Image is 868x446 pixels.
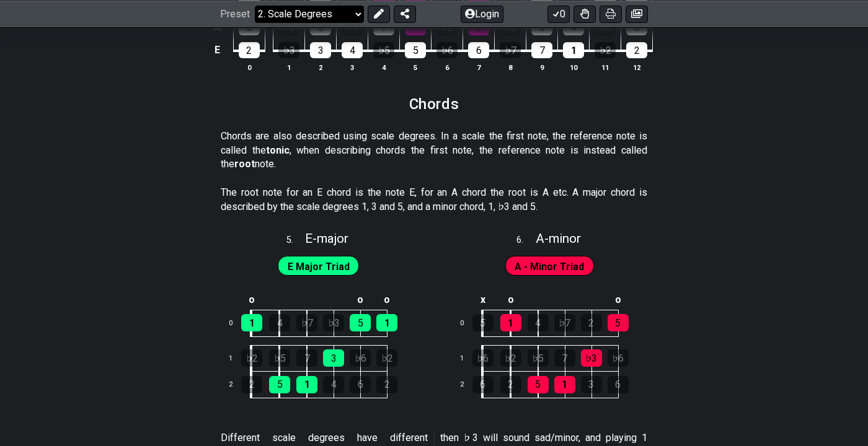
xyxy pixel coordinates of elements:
[497,290,525,310] td: o
[590,61,621,74] th: 11
[547,5,570,22] button: 0
[621,61,653,74] th: 12
[210,38,225,62] td: E
[500,42,521,58] div: ♭7
[581,349,602,367] div: ♭3
[626,5,648,22] button: Create image
[558,61,590,74] th: 10
[269,349,290,367] div: ♭5
[273,61,305,74] th: 1
[323,314,344,331] div: ♭3
[500,376,521,393] div: 2
[266,144,290,156] strong: tonic
[581,376,602,393] div: 3
[554,349,575,367] div: 7
[536,231,581,246] span: A - minor
[563,42,584,58] div: 1
[581,314,602,331] div: 2
[296,376,317,393] div: 1
[221,129,647,171] p: Chords are also described using scale degrees. In a scale the first note, the reference note is c...
[323,376,344,393] div: 4
[573,5,596,22] button: Toggle Dexterity for all fretkits
[350,349,371,367] div: ♭6
[500,314,521,331] div: 1
[595,42,616,58] div: ♭2
[278,42,299,58] div: ♭3
[600,5,622,22] button: Print
[305,61,337,74] th: 2
[432,61,463,74] th: 6
[350,314,371,331] div: 5
[453,345,482,372] td: 1
[495,61,526,74] th: 8
[626,42,647,58] div: 2
[241,349,262,367] div: ♭2
[468,42,489,58] div: 6
[472,314,494,331] div: 5
[500,349,521,367] div: ♭2
[233,61,265,74] th: 0
[604,290,631,310] td: o
[531,42,552,58] div: 7
[515,258,584,276] span: First enable full edit mode to edit
[286,234,305,247] span: 5 .
[255,5,364,22] select: Preset
[516,234,535,247] span: 6 .
[368,61,400,74] th: 4
[528,376,549,393] div: 5
[368,5,390,22] button: Edit Preset
[528,314,549,331] div: 4
[221,186,647,214] p: The root note for an E chord is the note E, for an A chord the root is A etc. A major chord is de...
[310,42,331,58] div: 3
[376,349,397,367] div: ♭2
[469,290,497,310] td: x
[305,231,348,246] span: E - major
[409,97,459,111] h2: Chords
[241,376,262,393] div: 2
[342,42,363,58] div: 4
[234,158,255,170] strong: root
[373,42,394,58] div: ♭5
[472,349,494,367] div: ♭6
[296,314,317,331] div: ♭7
[400,61,432,74] th: 5
[269,314,290,331] div: 4
[405,42,426,58] div: 5
[337,61,368,74] th: 3
[608,314,629,331] div: 5
[436,42,458,58] div: ♭6
[394,5,416,22] button: Share Preset
[221,310,251,336] td: 0
[453,372,482,398] td: 2
[463,61,495,74] th: 7
[376,314,397,331] div: 1
[237,290,266,310] td: o
[239,42,260,58] div: 2
[554,376,575,393] div: 1
[323,349,344,367] div: 3
[554,314,575,331] div: ♭7
[526,61,558,74] th: 9
[350,376,371,393] div: 6
[461,5,503,22] button: Login
[296,349,317,367] div: 7
[347,290,374,310] td: o
[453,310,482,336] td: 0
[374,290,401,310] td: o
[269,376,290,393] div: 5
[608,376,629,393] div: 6
[241,314,262,331] div: 1
[472,376,494,393] div: 6
[528,349,549,367] div: ♭5
[221,372,251,398] td: 2
[376,376,397,393] div: 2
[608,349,629,367] div: ♭6
[220,8,250,20] span: Preset
[221,345,251,372] td: 1
[288,258,350,276] span: First enable full edit mode to edit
